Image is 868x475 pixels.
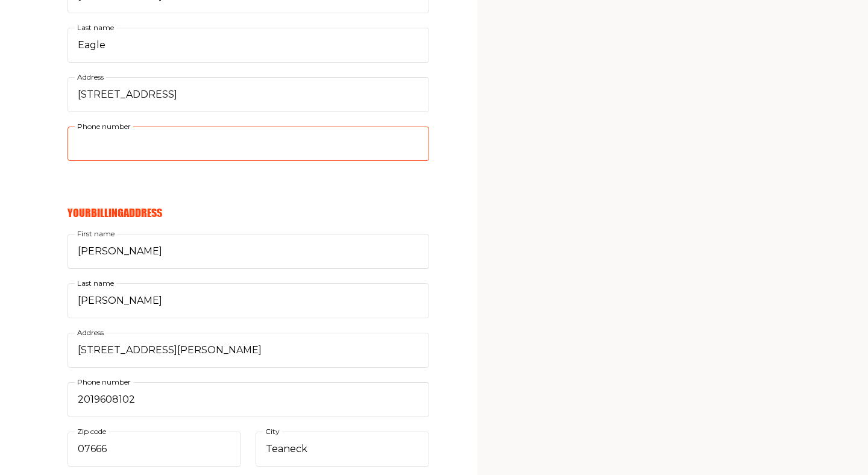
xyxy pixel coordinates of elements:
input: Last name [68,283,429,318]
label: Phone number [75,119,133,133]
input: Address [68,77,429,112]
label: Phone number [75,376,133,389]
label: Address [75,326,106,339]
label: Address [75,70,106,83]
label: First name [75,227,117,241]
label: Last name [75,277,116,290]
input: Zip code [68,432,241,467]
input: Address [68,333,429,368]
input: City [256,432,429,467]
h6: Your Billing Address [68,206,429,219]
label: Zip code [75,425,108,438]
label: City [263,425,282,438]
label: Last name [75,21,116,34]
input: First name [68,234,429,269]
input: Phone number [68,127,429,162]
input: Last name [68,28,429,63]
input: Phone number [68,382,429,417]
